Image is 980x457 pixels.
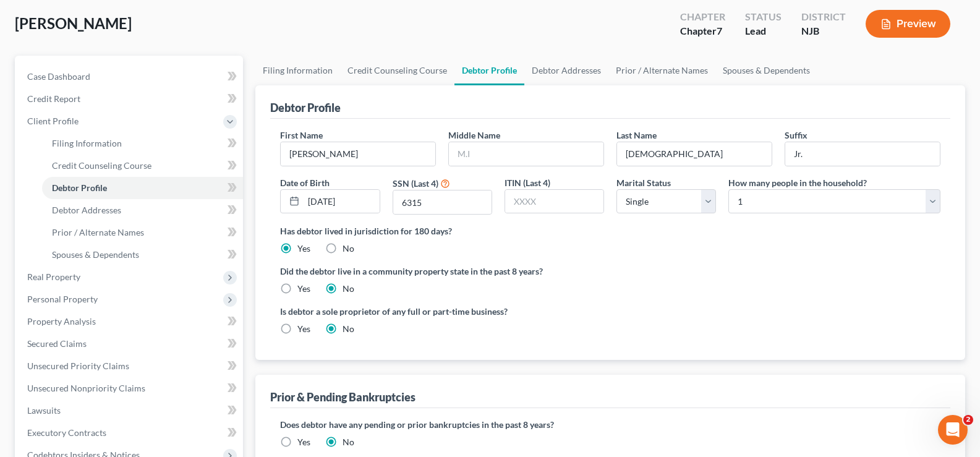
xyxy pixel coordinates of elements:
[27,338,87,349] span: Secured Claims
[270,100,341,115] div: Debtor Profile
[281,142,435,166] input: --
[680,10,725,24] div: Chapter
[280,176,330,189] label: Date of Birth
[505,190,603,213] input: XXXX
[280,265,940,278] label: Did the debtor live in a community property state in the past 8 years?
[27,316,96,327] span: Property Analysis
[17,333,243,355] a: Secured Claims
[728,176,867,189] label: How many people in the household?
[505,176,550,189] label: ITIN (Last 4)
[745,24,782,38] div: Lead
[27,93,80,104] span: Credit Report
[745,10,782,24] div: Status
[52,138,122,148] span: Filing Information
[52,249,139,260] span: Spouses & Dependents
[524,56,608,85] a: Debtor Addresses
[801,24,846,38] div: NJB
[343,436,354,448] label: No
[340,56,454,85] a: Credit Counseling Course
[17,355,243,377] a: Unsecured Priority Claims
[938,415,968,445] iframe: Intercom live chat
[42,177,243,199] a: Debtor Profile
[27,383,145,393] span: Unsecured Nonpriority Claims
[15,14,132,32] span: [PERSON_NAME]
[280,224,940,237] label: Has debtor lived in jurisdiction for 180 days?
[393,190,492,214] input: XXXX
[297,323,310,335] label: Yes
[17,88,243,110] a: Credit Report
[42,244,243,266] a: Spouses & Dependents
[866,10,950,38] button: Preview
[717,25,722,36] span: 7
[52,205,121,215] span: Debtor Addresses
[52,227,144,237] span: Prior / Alternate Names
[608,56,715,85] a: Prior / Alternate Names
[27,116,79,126] span: Client Profile
[616,176,671,189] label: Marital Status
[280,129,323,142] label: First Name
[17,66,243,88] a: Case Dashboard
[27,294,98,304] span: Personal Property
[343,323,354,335] label: No
[270,390,415,404] div: Prior & Pending Bankruptcies
[297,242,310,255] label: Yes
[454,56,524,85] a: Debtor Profile
[801,10,846,24] div: District
[17,377,243,399] a: Unsecured Nonpriority Claims
[393,177,438,190] label: SSN (Last 4)
[17,399,243,422] a: Lawsuits
[255,56,340,85] a: Filing Information
[449,142,603,166] input: M.I
[42,155,243,177] a: Credit Counseling Course
[785,129,807,142] label: Suffix
[42,221,243,244] a: Prior / Alternate Names
[27,427,106,438] span: Executory Contracts
[52,160,151,171] span: Credit Counseling Course
[304,190,379,213] input: MM/DD/YYYY
[617,142,772,166] input: --
[343,242,354,255] label: No
[42,199,243,221] a: Debtor Addresses
[616,129,657,142] label: Last Name
[448,129,500,142] label: Middle Name
[27,271,80,282] span: Real Property
[17,422,243,444] a: Executory Contracts
[280,305,604,318] label: Is debtor a sole proprietor of any full or part-time business?
[280,418,940,431] label: Does debtor have any pending or prior bankruptcies in the past 8 years?
[785,142,940,166] input: --
[17,310,243,333] a: Property Analysis
[343,283,354,295] label: No
[715,56,817,85] a: Spouses & Dependents
[297,283,310,295] label: Yes
[42,132,243,155] a: Filing Information
[27,405,61,416] span: Lawsuits
[27,71,90,82] span: Case Dashboard
[963,415,973,425] span: 2
[52,182,107,193] span: Debtor Profile
[680,24,725,38] div: Chapter
[297,436,310,448] label: Yes
[27,361,129,371] span: Unsecured Priority Claims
